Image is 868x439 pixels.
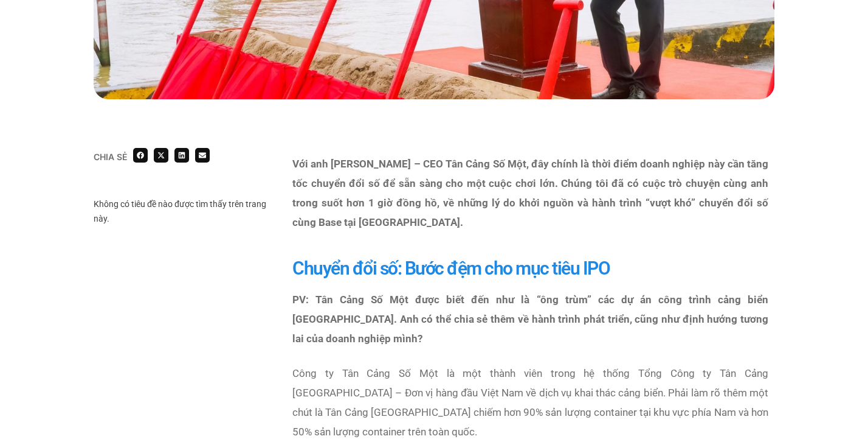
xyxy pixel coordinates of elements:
[154,148,168,163] div: Share on x-twitter
[133,148,148,163] div: Share on facebook
[195,148,210,163] div: Share on email
[292,158,768,228] strong: Với anh [PERSON_NAME] – CEO Tân Cảng Số Một, đây chính là thời điểm doanh nghiệp này cần tăng tốc...
[174,148,189,163] div: Share on linkedin
[94,153,127,161] div: Chia sẻ
[292,293,768,345] i: PV: Tân Cảng Số Một được biết đến như là “ông trùm” các dự án công trình cảng biển [GEOGRAPHIC_DA...
[94,197,274,226] div: Không có tiêu đề nào được tìm thấy trên trang này.
[292,259,768,278] h1: Chuyển đổi số: Bước đệm cho mục tiêu IPO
